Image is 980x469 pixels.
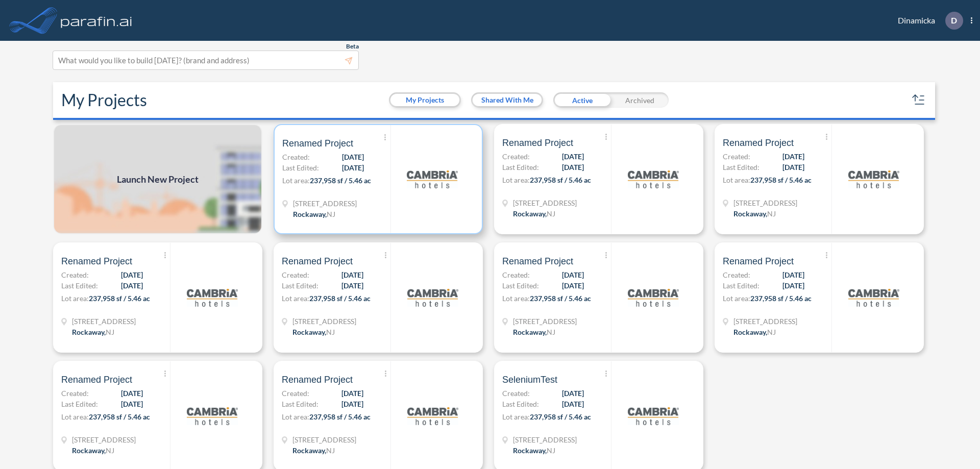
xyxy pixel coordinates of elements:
span: 237,958 sf / 5.46 ac [530,412,591,421]
span: NJ [326,328,335,336]
span: [DATE] [782,151,804,162]
span: [DATE] [562,162,584,172]
span: Lot area: [723,176,750,184]
span: Rockaway , [513,328,547,336]
span: [DATE] [562,151,584,162]
span: Last Edited: [282,162,319,173]
span: Created: [723,269,750,280]
span: Created: [723,151,750,162]
img: add [53,124,262,234]
span: Last Edited: [282,399,318,409]
span: Lot area: [61,294,89,303]
span: [DATE] [562,280,584,291]
span: 237,958 sf / 5.46 ac [89,412,150,421]
span: Renamed Project [282,374,353,386]
span: Renamed Project [61,374,132,386]
span: NJ [547,328,555,336]
span: Lot area: [61,412,89,421]
span: [DATE] [121,280,143,291]
span: NJ [547,209,555,218]
div: Rockaway, NJ [72,445,114,456]
span: 321 Mt Hope Ave [513,434,577,445]
span: [DATE] [121,388,143,399]
span: Lot area: [723,294,750,303]
span: 321 Mt Hope Ave [733,198,797,208]
span: SeleniumTest [502,374,557,386]
span: Created: [282,152,310,162]
span: 321 Mt Hope Ave [292,316,356,327]
span: [DATE] [562,388,584,399]
a: Launch New Project [53,124,262,234]
div: Rockaway, NJ [513,327,555,337]
img: logo [407,390,458,441]
span: 321 Mt Hope Ave [513,316,577,327]
span: 237,958 sf / 5.46 ac [750,176,812,184]
span: Rockaway , [513,209,547,218]
span: Rockaway , [513,446,547,455]
span: [DATE] [342,152,364,162]
span: Rockaway , [72,446,106,455]
span: Renamed Project [282,137,353,150]
span: 321 Mt Hope Ave [72,434,136,445]
span: 237,958 sf / 5.46 ac [310,176,371,185]
span: [DATE] [782,162,804,172]
span: 237,958 sf / 5.46 ac [89,294,150,303]
button: sort [911,92,927,108]
img: logo [628,272,679,323]
span: Created: [61,388,89,399]
img: logo [407,154,458,205]
span: Created: [502,388,530,399]
span: Created: [502,269,530,280]
span: [DATE] [341,399,363,409]
span: Last Edited: [502,399,539,409]
img: logo [628,390,679,441]
span: Lot area: [282,294,309,303]
img: logo [187,272,238,323]
span: Lot area: [502,412,530,421]
span: [DATE] [341,269,363,280]
span: [DATE] [562,399,584,409]
span: [DATE] [121,269,143,280]
span: Rockaway , [292,446,326,455]
div: Rockaway, NJ [293,209,335,219]
span: 237,958 sf / 5.46 ac [309,294,371,303]
span: [DATE] [342,162,364,173]
div: Dinamicka [883,12,972,30]
span: Lot area: [502,294,530,303]
img: logo [59,10,134,31]
span: [DATE] [782,280,804,291]
span: Lot area: [282,176,310,185]
span: Beta [346,42,359,51]
span: Launch New Project [117,172,199,186]
span: Created: [282,388,309,399]
span: NJ [547,446,555,455]
span: 321 Mt Hope Ave [733,316,797,327]
span: NJ [326,446,335,455]
span: Renamed Project [502,137,573,149]
img: logo [848,272,899,323]
span: NJ [106,328,114,336]
div: Rockaway, NJ [292,327,335,337]
p: D [951,16,957,25]
span: Last Edited: [502,162,539,172]
span: Created: [282,269,309,280]
span: [DATE] [121,399,143,409]
div: Rockaway, NJ [513,208,555,219]
span: Last Edited: [282,280,318,291]
span: [DATE] [562,269,584,280]
span: Rockaway , [292,328,326,336]
span: Rockaway , [293,210,327,218]
span: 321 Mt Hope Ave [72,316,136,327]
img: logo [407,272,458,323]
div: Rockaway, NJ [72,327,114,337]
span: NJ [767,209,776,218]
div: Active [553,92,611,108]
span: [DATE] [341,388,363,399]
button: My Projects [390,94,459,106]
span: 237,958 sf / 5.46 ac [750,294,812,303]
span: Renamed Project [282,255,353,267]
div: Rockaway, NJ [513,445,555,456]
span: 321 Mt Hope Ave [513,198,577,208]
span: Rockaway , [733,328,767,336]
div: Rockaway, NJ [292,445,335,456]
